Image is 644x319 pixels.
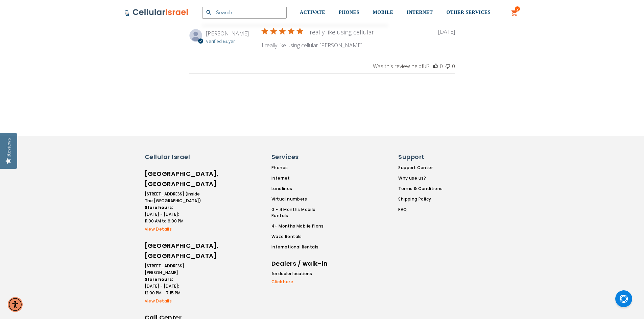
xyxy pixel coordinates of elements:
a: Terms & Conditions [398,186,443,192]
button: This review was helpful [433,62,438,70]
a: Landlines [271,186,333,192]
div: I really like using cellular [306,28,374,36]
li: [STREET_ADDRESS][PERSON_NAME] [DATE] - [DATE]: 12:00 PM - 7:15 PM [145,263,202,296]
h6: [GEOGRAPHIC_DATA], [GEOGRAPHIC_DATA] [145,169,202,189]
span: ACTIVATE [300,10,325,15]
span: 2 [516,6,519,12]
div: 0 [440,62,443,70]
img: Cellular Israel Logo [124,8,189,17]
a: View Details [145,298,202,304]
a: International Rentals [271,244,333,250]
span: Perela S. [206,30,249,37]
a: Shipping Policy [398,196,443,202]
a: 0 - 4 Months Mobile Rentals [271,207,333,219]
a: Virtual numbers [271,196,333,202]
a: FAQ [398,207,443,213]
span: PHONES [339,10,359,15]
h6: Services [271,153,329,161]
a: 2 [511,9,518,17]
a: Why use us? [398,175,443,181]
span: MOBILE [373,10,393,15]
h6: [GEOGRAPHIC_DATA], [GEOGRAPHIC_DATA] [145,241,202,261]
span: INTERNET [407,10,433,15]
div: 0 [452,62,455,70]
a: Internet [271,175,333,181]
div: Accessibility Menu [8,297,23,312]
h6: Cellular Israel [145,153,202,161]
h6: Dealers / walk-in [271,259,329,269]
div: 5 out of 5 stars [262,28,303,34]
a: Click here [271,279,329,285]
div: [DATE] [438,28,455,35]
div: Was this review helpful? [373,62,429,70]
a: View Details [145,226,202,232]
li: for dealer locations [271,270,329,277]
strong: Store hours: [145,205,173,210]
button: This review was not helpful [446,62,450,70]
strong: Store hours: [145,276,173,282]
div: Reviews [6,138,12,157]
a: Phones [271,165,333,171]
span: OTHER SERVICES [446,10,491,15]
li: [STREET_ADDRESS] (inside The [GEOGRAPHIC_DATA]) [DATE] - [DATE]: 11:00 AM to 6:00 PM [145,191,202,224]
input: Search [202,7,287,19]
a: Support Center [398,165,443,171]
span: Verified Buyer [206,38,235,44]
h6: Support [398,153,438,161]
a: Waze Rentals [271,234,333,240]
a: 4+ Months Mobile Plans [271,223,333,229]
